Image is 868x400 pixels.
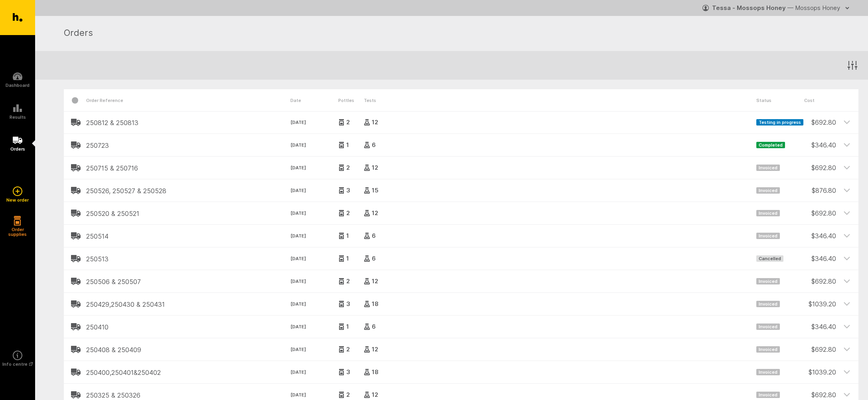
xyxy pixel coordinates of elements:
h2: 250526, 250527 & 250528 [86,187,290,194]
span: Invoiced [756,324,780,330]
div: $ 346.40 [804,247,836,263]
div: $ 692.80 [804,270,836,286]
time: [DATE] [290,187,338,194]
span: 2 [345,279,350,284]
span: 3 [345,302,350,306]
span: — Mossops Honey [787,4,840,12]
span: 6 [370,233,376,238]
button: Tessa - Mossops Honey — Mossops Honey [702,2,852,14]
h2: 250513 [86,255,290,263]
div: $ 346.40 [804,225,836,241]
h2: 250715 & 250716 [86,165,290,172]
header: 250812 & 250813[DATE]212Testing in progress$692.80 [64,111,858,133]
div: Date [290,89,338,111]
h1: Orders [64,26,849,41]
h5: Dashboard [6,83,30,88]
span: Invoiced [756,210,780,216]
div: $ 692.80 [804,338,836,354]
time: [DATE] [290,142,338,149]
span: 3 [345,370,350,375]
header: 250514[DATE]16Invoiced$346.40 [64,225,858,247]
div: $ 692.80 [804,202,836,218]
span: 1 [345,324,349,329]
h2: 250429,250430 & 250431 [86,301,290,308]
span: 2 [345,165,350,170]
time: [DATE] [290,346,338,353]
span: Invoiced [756,346,780,353]
header: 250400,250401&250402[DATE]318Invoiced$1039.20 [64,361,858,383]
time: [DATE] [290,278,338,285]
header: 250506 & 250507[DATE]212Invoiced$692.80 [64,270,858,292]
span: Invoiced [756,369,780,375]
time: [DATE] [290,301,338,308]
h5: Order supplies [6,227,30,237]
span: Invoiced [756,233,780,239]
header: 250410[DATE]16Invoiced$346.40 [64,316,858,338]
time: [DATE] [290,165,338,172]
span: Invoiced [756,187,780,194]
span: 12 [370,279,378,284]
div: $ 692.80 [804,111,836,127]
time: [DATE] [290,255,338,263]
div: $ 876.80 [804,179,836,195]
span: 2 [345,392,350,397]
time: [DATE] [290,119,338,126]
div: $ 1039.20 [804,361,836,377]
time: [DATE] [290,392,338,399]
time: [DATE] [290,233,338,240]
span: Invoiced [756,392,780,398]
span: 2 [345,211,350,216]
span: 12 [370,211,378,216]
strong: Tessa - Mossops Honey [712,4,786,12]
h2: 250506 & 250507 [86,278,290,285]
span: Cancelled [756,255,783,262]
div: Pottles [338,89,364,111]
span: 12 [370,347,378,352]
h5: New order [6,198,29,202]
h2: 250514 [86,233,290,240]
h2: 250400,250401&250402 [86,369,290,376]
div: $ 346.40 [804,134,836,150]
span: Invoiced [756,165,780,171]
header: 250723[DATE]16Completed$346.40 [64,134,858,156]
span: Invoiced [756,301,780,307]
header: 250408 & 250409[DATE]212Invoiced$692.80 [64,338,858,361]
div: $ 346.40 [804,316,836,331]
header: 250429,250430 & 250431[DATE]318Invoiced$1039.20 [64,293,858,315]
h2: 250812 & 250813 [86,119,290,126]
span: 12 [370,392,378,397]
h5: Orders [10,147,25,151]
span: 6 [370,324,376,329]
header: 250526, 250527 & 250528[DATE]315Invoiced$876.80 [64,179,858,202]
h2: 250408 & 250409 [86,346,290,353]
div: $ 1039.20 [804,293,836,309]
header: 250715 & 250716[DATE]212Invoiced$692.80 [64,157,858,179]
span: 1 [345,143,349,147]
span: Testing in progress [756,119,803,125]
span: Invoiced [756,278,780,284]
span: 6 [370,143,376,147]
span: Completed [756,142,785,148]
div: Order Reference [86,89,290,111]
span: 2 [345,347,350,352]
header: 250520 & 250521[DATE]212Invoiced$692.80 [64,202,858,224]
span: 1 [345,256,349,261]
span: 12 [370,165,378,170]
div: $ 692.80 [804,384,836,400]
h2: 250723 [86,142,290,149]
h2: 250520 & 250521 [86,210,290,217]
h5: Results [10,115,26,120]
div: Tests [364,89,756,111]
span: 12 [370,120,378,125]
span: 6 [370,256,376,261]
span: 1 [345,233,349,238]
span: 15 [370,188,379,193]
span: 18 [370,370,379,375]
time: [DATE] [290,210,338,217]
span: 3 [345,188,350,193]
div: Status [756,89,804,111]
span: 2 [345,120,350,125]
time: [DATE] [290,324,338,331]
span: 18 [370,302,379,306]
div: Cost [804,89,836,111]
